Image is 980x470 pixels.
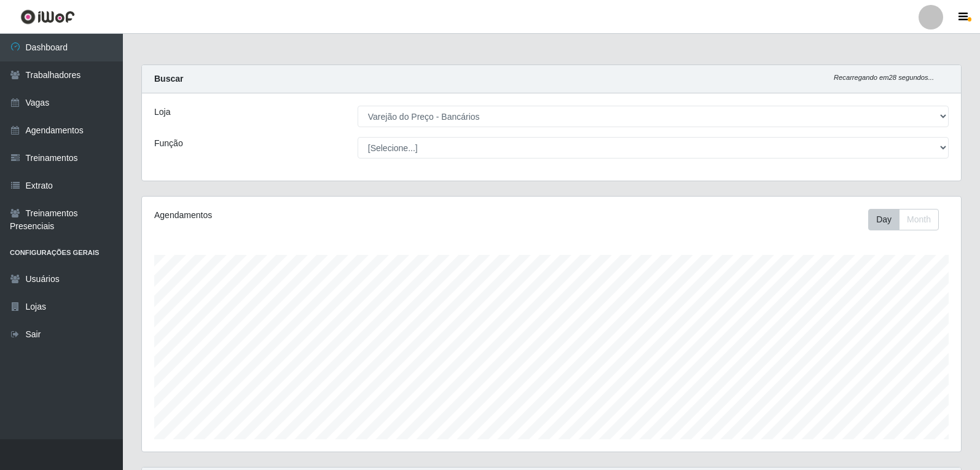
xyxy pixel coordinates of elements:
[868,209,949,230] div: Toolbar with button groups
[154,137,183,150] label: Função
[899,209,939,230] button: Month
[154,106,170,119] label: Loja
[20,9,75,25] img: CoreUI Logo
[868,209,900,230] button: Day
[834,74,934,81] i: Recarregando em 28 segundos...
[868,209,939,230] div: First group
[154,74,183,84] strong: Buscar
[154,209,474,222] div: Agendamentos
